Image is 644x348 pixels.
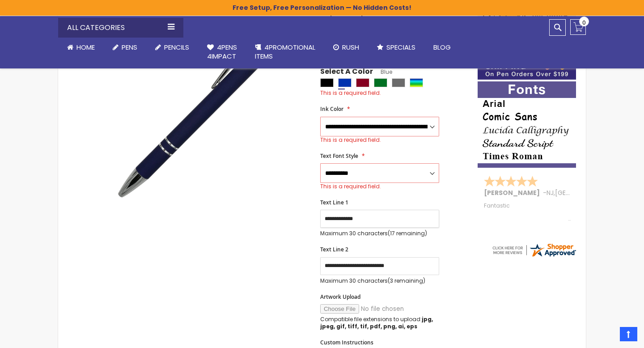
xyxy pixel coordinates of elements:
[491,252,577,260] a: 4pens.com certificate URL
[320,246,348,253] span: Text Line 2
[320,152,358,160] span: Text Font Style
[338,78,352,87] div: Blue
[320,105,343,113] span: Ink Color
[207,42,237,61] span: 4Pens 4impact
[484,188,543,197] span: [PERSON_NAME]
[356,78,369,87] div: Burgundy
[122,42,137,52] span: Pens
[388,229,427,237] span: (17 remaining)
[320,315,433,330] strong: jpg, jpeg, gif, tiff, tif, pdf, png, ai, eps
[547,188,554,197] span: NJ
[76,42,95,52] span: Home
[424,38,460,57] a: Blog
[320,277,439,284] p: Maximum 30 characters
[58,38,104,57] a: Home
[570,19,586,35] a: 0
[484,203,571,222] div: Fantastic
[555,188,621,197] span: [GEOGRAPHIC_DATA]
[543,188,621,197] span: - ,
[373,68,392,76] span: Blue
[320,89,469,97] div: This is a required field.
[255,42,315,61] span: 4PROMOTIONAL ITEMS
[246,38,324,67] a: 4PROMOTIONALITEMS
[410,78,423,87] div: Assorted
[320,316,439,330] p: Compatible file extensions to upload:
[320,293,360,301] span: Artwork Upload
[374,78,387,87] div: Green
[478,81,576,168] img: font-personalization-examples
[320,67,373,79] span: Select A Color
[433,42,451,52] span: Blog
[320,199,348,206] span: Text Line 1
[320,183,439,190] div: This is a required field.
[320,339,373,346] span: Custom Instructions
[491,242,577,258] img: 4pens.com widget logo
[392,78,405,87] div: Grey
[386,42,415,52] span: Specials
[342,42,359,52] span: Rush
[368,38,424,57] a: Specials
[198,38,246,67] a: 4Pens4impact
[104,6,308,211] img: regal_rubber_blue_n_3_1_2.jpg
[320,230,439,237] p: Maximum 30 characters
[58,18,183,38] div: All Categories
[388,277,425,284] span: (3 remaining)
[324,38,368,57] a: Rush
[104,38,146,57] a: Pens
[320,136,439,144] div: This is a required field.
[146,38,198,57] a: Pencils
[320,78,334,87] div: Black
[582,18,586,27] span: 0
[164,42,189,52] span: Pencils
